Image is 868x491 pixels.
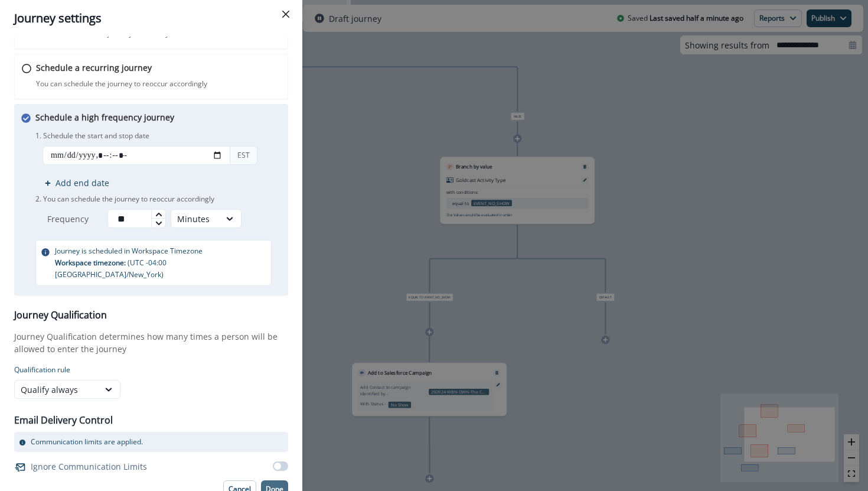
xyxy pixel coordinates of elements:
[14,413,113,427] p: Email Delivery Control
[31,460,147,473] p: Ignore Communication Limits
[56,177,109,189] p: Add end date
[31,437,143,447] p: Communication limits are applied.
[55,258,128,268] span: Workspace timezone:
[177,213,214,225] div: Minutes
[230,146,257,165] div: EST
[276,5,295,24] button: Close
[21,383,93,396] div: Qualify always
[35,194,281,204] p: 2. You can schedule the journey to reoccur accordingly
[47,213,103,225] p: Frequency
[55,245,266,281] p: Journey is scheduled in Workspace Timezone ( UTC -04:00 [GEOGRAPHIC_DATA]/New_York )
[36,61,152,74] p: Schedule a recurring journey
[14,310,288,321] h3: Journey Qualification
[36,79,207,89] p: You can schedule the journey to reoccur accordingly
[35,131,281,141] p: 1. Schedule the start and stop date
[14,330,288,355] p: Journey Qualification determines how many times a person will be allowed to enter the journey
[14,365,288,375] p: Qualification rule
[35,111,174,123] p: Schedule a high frequency journey
[14,9,288,27] div: Journey settings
